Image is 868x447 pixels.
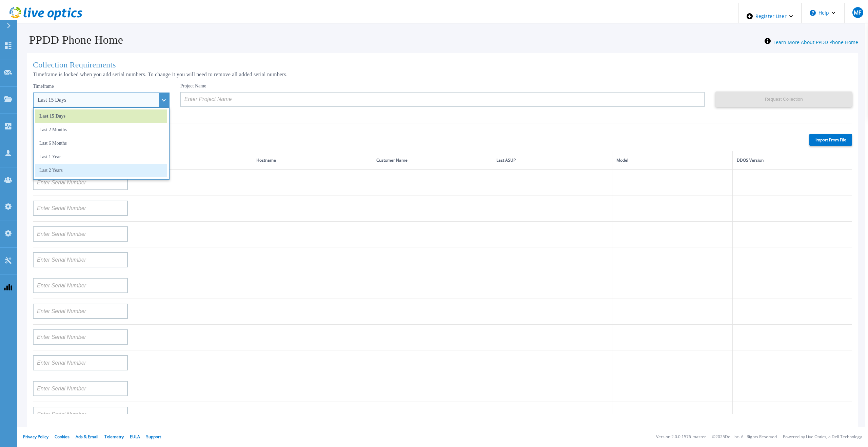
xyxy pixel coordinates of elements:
li: Last 1 Year [35,150,167,164]
li: Last 2 Years [35,164,167,177]
input: Enter Serial Number [33,201,128,216]
input: Enter Serial Number [33,278,128,293]
li: Powered by Live Optics, a Dell Technology [783,435,862,439]
li: Last 6 Months [35,137,167,150]
a: Ads & Email [76,434,98,440]
input: Enter Project Name [180,92,705,107]
li: Last 2 Months [35,123,167,137]
h1: Collection Requirements [33,60,852,69]
li: © 2025 Dell Inc. All Rights Reserved [712,435,777,439]
input: Enter Serial Number [33,175,128,190]
div: Last 15 Days [38,97,157,103]
label: Timeframe [33,84,54,89]
a: Privacy Policy [23,434,48,440]
a: EULA [130,434,140,440]
input: Enter Serial Number [33,329,128,345]
input: Enter Serial Number [33,226,128,242]
div: Register User [738,3,801,30]
input: Enter Serial Number [33,407,128,422]
th: Model [612,151,732,170]
th: DDOS Version [732,151,852,170]
h1: PPDD Phone Home [20,34,123,46]
th: Hostname [252,151,372,170]
label: Project Name [180,84,206,88]
li: Last 15 Days [35,109,167,123]
a: Telemetry [104,434,124,440]
button: Help [802,3,844,23]
input: Enter Serial Number [33,252,128,267]
a: Learn More About PPDD Phone Home [773,39,858,45]
li: Version: 2.0.0.1576-master [656,435,706,439]
button: Request Collection [715,92,852,107]
p: Timeframe is locked when you add serial numbers. To change it you will need to remove all added s... [33,72,852,78]
span: MF [854,10,861,15]
th: Last ASUP [492,151,612,170]
a: Support [146,434,161,440]
input: Enter Serial Number [33,381,128,396]
th: Status [132,151,252,170]
a: Cookies [55,434,70,440]
label: Import From File [809,134,852,146]
input: Enter Serial Number [33,304,128,319]
th: Customer Name [372,151,492,170]
input: Enter Serial Number [33,355,128,370]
